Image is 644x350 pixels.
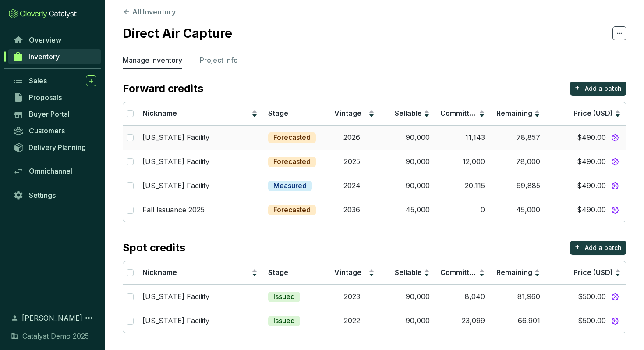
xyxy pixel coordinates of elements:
[9,73,101,88] a: Sales
[380,174,435,198] td: 90,000
[29,36,61,44] span: Overview
[570,241,626,255] button: +Add a batch
[273,292,295,302] p: Issued
[496,268,532,277] span: Remaining
[123,24,232,43] h2: Direct Air Capture
[585,243,622,252] p: Add a batch
[324,150,379,174] td: 2025
[490,150,545,174] td: 78,000
[570,82,626,96] button: +Add a batch
[380,309,435,333] td: 90,000
[28,52,60,61] span: Inventory
[273,205,311,215] p: Forecasted
[273,133,311,143] p: Forecasted
[29,93,62,102] span: Proposals
[29,76,47,85] span: Sales
[22,331,89,341] span: Catalyst Demo 2025
[9,32,101,47] a: Overview
[577,157,606,167] span: $490.00
[9,140,101,154] a: Delivery Planning
[9,164,101,179] a: Omnichannel
[142,181,209,191] p: [US_STATE] Facility
[268,109,288,118] span: Stage
[324,125,379,150] td: 2026
[268,268,288,277] span: Stage
[577,205,606,215] span: $490.00
[490,309,545,333] td: 66,901
[435,174,490,198] td: 20,115
[575,82,580,94] p: +
[573,268,613,277] span: Price (USD)
[578,316,606,326] span: $500.00
[334,268,361,277] span: Vintage
[9,90,101,105] a: Proposals
[380,198,435,222] td: 45,000
[324,285,379,309] td: 2023
[142,133,209,143] p: [US_STATE] Facility
[324,198,379,222] td: 2036
[380,125,435,150] td: 90,000
[263,261,324,285] th: Stage
[334,109,361,118] span: Vintage
[273,316,295,326] p: Issued
[29,110,70,118] span: Buyer Portal
[585,84,622,93] p: Add a batch
[435,309,490,333] td: 23,099
[142,292,209,302] p: [US_STATE] Facility
[577,133,606,143] span: $490.00
[273,157,311,167] p: Forecasted
[324,174,379,198] td: 2024
[142,157,209,167] p: [US_STATE] Facility
[123,82,203,96] p: Forward credits
[380,285,435,309] td: 90,000
[575,241,580,253] p: +
[435,285,490,309] td: 8,040
[380,150,435,174] td: 90,000
[123,7,176,17] button: All Inventory
[440,268,478,277] span: Committed
[435,125,490,150] td: 11,143
[9,107,101,121] a: Buyer Portal
[490,125,545,150] td: 78,857
[273,181,307,191] p: Measured
[142,316,209,326] p: [US_STATE] Facility
[496,109,532,118] span: Remaining
[440,109,478,118] span: Committed
[142,109,177,118] span: Nickname
[577,181,606,191] span: $490.00
[490,285,545,309] td: 81,960
[435,198,490,222] td: 0
[29,126,65,135] span: Customers
[263,102,324,125] th: Stage
[9,123,101,138] a: Customers
[578,292,606,302] span: $500.00
[435,150,490,174] td: 12,000
[490,198,545,222] td: 45,000
[490,174,545,198] td: 69,885
[142,268,177,277] span: Nickname
[395,109,422,118] span: Sellable
[29,167,72,175] span: Omnichannel
[22,313,82,323] span: [PERSON_NAME]
[573,109,613,118] span: Price (USD)
[9,188,101,203] a: Settings
[142,205,205,215] p: Fall Issuance 2025
[8,49,101,64] a: Inventory
[29,191,56,200] span: Settings
[395,268,422,277] span: Sellable
[200,55,238,65] p: Project Info
[324,309,379,333] td: 2022
[123,241,185,255] p: Spot credits
[28,143,86,152] span: Delivery Planning
[123,55,182,65] p: Manage Inventory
